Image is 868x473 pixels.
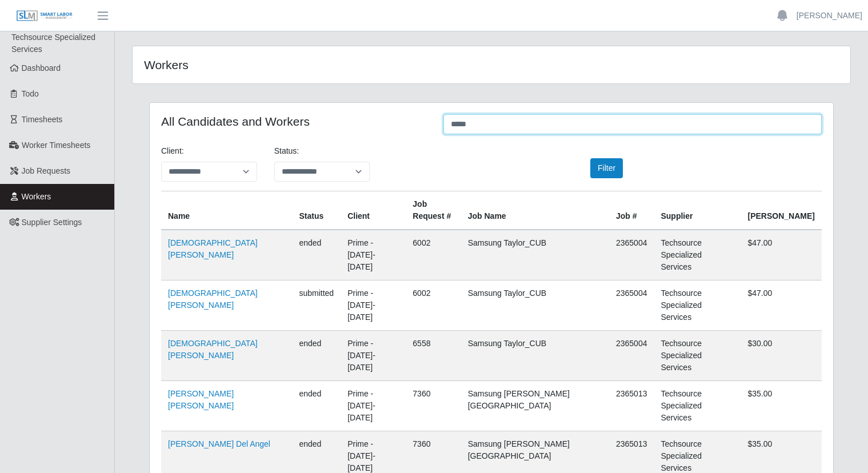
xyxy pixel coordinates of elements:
h4: Workers [144,58,423,72]
td: 6558 [406,331,461,381]
td: ended [292,331,341,381]
td: Prime - [DATE]-[DATE] [341,230,406,280]
td: $35.00 [741,381,822,431]
td: 2365004 [609,280,654,331]
label: Status: [274,145,299,157]
td: Prime - [DATE]-[DATE] [341,331,406,381]
th: Job Request # [406,191,461,230]
a: [DEMOGRAPHIC_DATA][PERSON_NAME] [168,339,258,360]
a: [PERSON_NAME] [PERSON_NAME] [168,389,234,410]
td: 7360 [406,381,461,431]
span: Workers [22,192,51,201]
td: 2365004 [609,331,654,381]
img: SLM Logo [16,10,73,22]
a: [PERSON_NAME] Del Angel [168,439,270,448]
td: $47.00 [741,230,822,280]
span: Timesheets [22,115,63,124]
th: Supplier [654,191,741,230]
th: Status [292,191,341,230]
td: Prime - [DATE]-[DATE] [341,280,406,331]
td: Samsung [PERSON_NAME][GEOGRAPHIC_DATA] [461,381,609,431]
span: Job Requests [22,166,71,175]
label: Client: [161,145,184,157]
th: Job # [609,191,654,230]
span: Todo [22,89,39,98]
span: Dashboard [22,63,61,73]
td: Techsource Specialized Services [654,381,741,431]
a: [DEMOGRAPHIC_DATA][PERSON_NAME] [168,238,258,259]
td: 6002 [406,280,461,331]
th: [PERSON_NAME] [741,191,822,230]
td: ended [292,381,341,431]
h4: All Candidates and Workers [161,114,426,129]
a: [PERSON_NAME] [797,10,862,22]
td: Samsung Taylor_CUB [461,230,609,280]
td: Techsource Specialized Services [654,230,741,280]
td: 2365013 [609,381,654,431]
th: Job Name [461,191,609,230]
th: Client [341,191,406,230]
td: $30.00 [741,331,822,381]
td: ended [292,230,341,280]
td: 6002 [406,230,461,280]
td: Techsource Specialized Services [654,280,741,331]
td: Prime - [DATE]-[DATE] [341,381,406,431]
span: Supplier Settings [22,218,82,227]
td: Samsung Taylor_CUB [461,331,609,381]
td: 2365004 [609,230,654,280]
td: submitted [292,280,341,331]
span: Worker Timesheets [22,141,90,150]
td: Techsource Specialized Services [654,331,741,381]
span: Techsource Specialized Services [11,33,95,54]
td: Samsung Taylor_CUB [461,280,609,331]
td: $47.00 [741,280,822,331]
th: Name [161,191,292,230]
button: Filter [590,158,623,178]
a: [DEMOGRAPHIC_DATA][PERSON_NAME] [168,288,258,310]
